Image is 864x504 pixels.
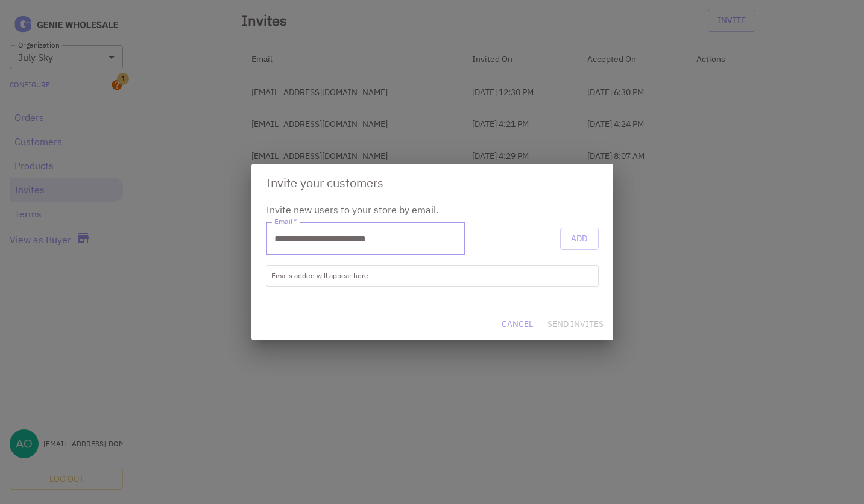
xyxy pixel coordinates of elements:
[274,216,297,226] label: Email
[497,313,538,335] button: Cancel
[560,228,599,250] button: Add
[251,164,613,202] h2: Invite your customers
[266,202,599,217] p: Invite new users to your store by email.
[271,270,593,281] div: Emails added will appear here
